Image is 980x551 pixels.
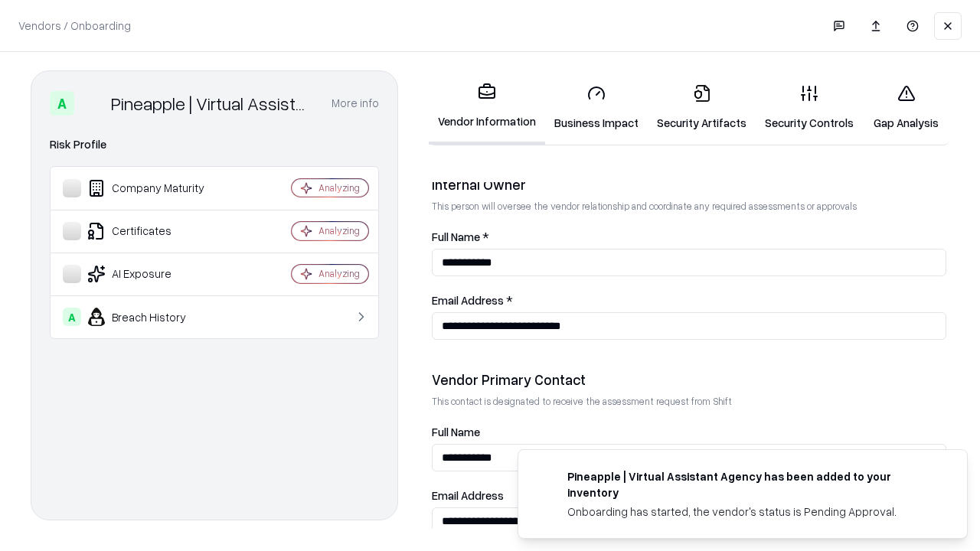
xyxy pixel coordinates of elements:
div: Breach History [63,308,246,326]
div: Pineapple | Virtual Assistant Agency [111,91,313,116]
a: Security Controls [756,72,863,143]
a: Vendor Information [429,70,545,145]
div: A [50,91,74,116]
a: Gap Analysis [863,72,949,143]
div: Internal Owner [432,175,946,194]
p: This contact is designated to receive the assessment request from Shift [432,395,946,408]
div: Onboarding has started, the vendor's status is Pending Approval. [567,504,930,520]
div: Pineapple | Virtual Assistant Agency has been added to your inventory [567,468,930,500]
label: Email Address * [432,295,946,306]
div: Analyzing [318,267,360,280]
button: More info [332,90,379,117]
a: Security Artifacts [648,72,756,143]
p: Vendors / Onboarding [18,18,131,34]
div: Certificates [63,222,246,240]
label: Full Name [432,426,946,438]
div: A [63,308,81,326]
div: Company Maturity [63,179,246,197]
label: Email Address [432,490,946,501]
div: AI Exposure [63,265,246,283]
div: Analyzing [318,224,360,237]
label: Full Name * [432,231,946,243]
div: Risk Profile [50,135,379,154]
p: This person will oversee the vendor relationship and coordinate any required assessments or appro... [432,200,946,213]
div: Analyzing [318,181,360,194]
a: Business Impact [545,72,648,143]
img: Pineapple | Virtual Assistant Agency [80,91,105,116]
div: Vendor Primary Contact [432,370,946,389]
img: trypineapple.com [537,468,555,487]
